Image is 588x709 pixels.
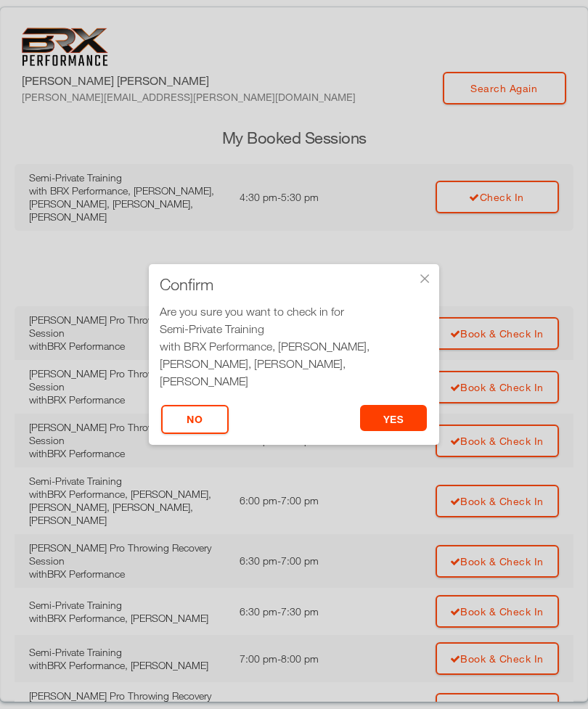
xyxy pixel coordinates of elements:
div: Semi-Private Training [160,320,428,337]
button: No [161,405,229,434]
span: Confirm [160,277,213,292]
button: yes [360,405,428,431]
div: × [417,271,432,286]
div: Are you sure you want to check in for at 4:30 pm? [160,303,428,407]
div: with BRX Performance, [PERSON_NAME], [PERSON_NAME], [PERSON_NAME], [PERSON_NAME] [160,337,428,390]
